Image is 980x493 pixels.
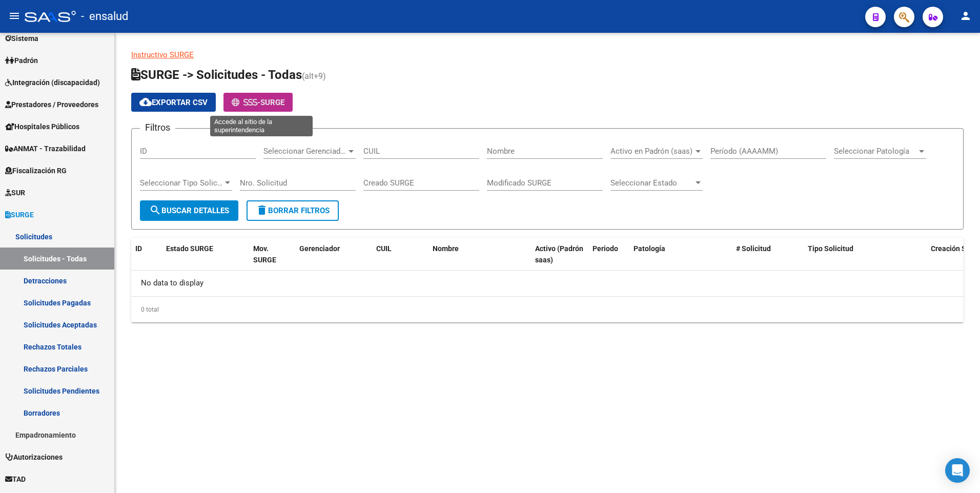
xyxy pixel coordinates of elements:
span: SUR [5,187,25,198]
span: Fiscalización RG [5,165,67,176]
span: SURGE [5,209,34,220]
span: Seleccionar Estado [610,178,693,188]
span: TAD [5,474,26,485]
span: # Solicitud [736,244,771,253]
span: SURGE -> Solicitudes - Todas [131,68,302,82]
span: Estado SURGE [166,244,213,253]
mat-icon: person [959,10,972,22]
span: ID [135,244,142,253]
div: Open Intercom Messenger [945,458,970,483]
span: Seleccionar Tipo Solicitud [140,178,223,188]
div: No data to display [131,271,964,296]
datatable-header-cell: Gerenciador [295,238,372,272]
span: CUIL [376,244,392,253]
span: Prestadores / Proveedores [5,99,98,110]
button: Borrar Filtros [247,200,339,221]
span: Exportar CSV [139,98,208,107]
span: Gerenciador [299,244,340,253]
mat-icon: menu [8,10,21,22]
span: Tipo Solicitud [808,244,853,253]
span: - ensalud [81,5,128,28]
span: Patología [634,244,665,253]
span: Activo en Padrón (saas) [610,147,693,156]
datatable-header-cell: Nombre [428,238,531,272]
span: Borrar Filtros [256,206,330,215]
button: -SURGE [223,93,293,112]
button: Buscar Detalles [140,200,238,221]
span: Seleccionar Gerenciador [263,147,346,156]
span: Seleccionar Patología [834,147,917,156]
mat-icon: search [149,204,161,216]
span: Mov. SURGE [253,244,276,264]
a: Instructivo SURGE [131,50,194,59]
span: Activo (Padrón saas) [535,244,583,264]
span: Integración (discapacidad) [5,77,100,88]
datatable-header-cell: Patología [629,238,732,272]
span: Buscar Detalles [149,206,229,215]
span: Nombre [433,244,459,253]
button: Exportar CSV [131,93,216,112]
span: Hospitales Públicos [5,121,79,132]
datatable-header-cell: # Solicitud [732,238,804,272]
mat-icon: cloud_download [139,96,152,108]
div: 0 total [131,297,964,322]
datatable-header-cell: Periodo [588,238,629,272]
span: ANMAT - Trazabilidad [5,143,86,154]
datatable-header-cell: Estado SURGE [162,238,249,272]
h3: Filtros [140,120,175,135]
span: Autorizaciones [5,451,63,463]
span: Sistema [5,33,38,44]
span: - [232,98,260,107]
span: Periodo [593,244,618,253]
datatable-header-cell: Activo (Padrón saas) [531,238,588,272]
span: Padrón [5,55,38,66]
span: SURGE [260,98,284,107]
datatable-header-cell: Tipo Solicitud [804,238,927,272]
span: (alt+9) [302,71,326,81]
datatable-header-cell: Mov. SURGE [249,238,295,272]
mat-icon: delete [256,204,268,216]
datatable-header-cell: ID [131,238,162,272]
datatable-header-cell: CUIL [372,238,428,272]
